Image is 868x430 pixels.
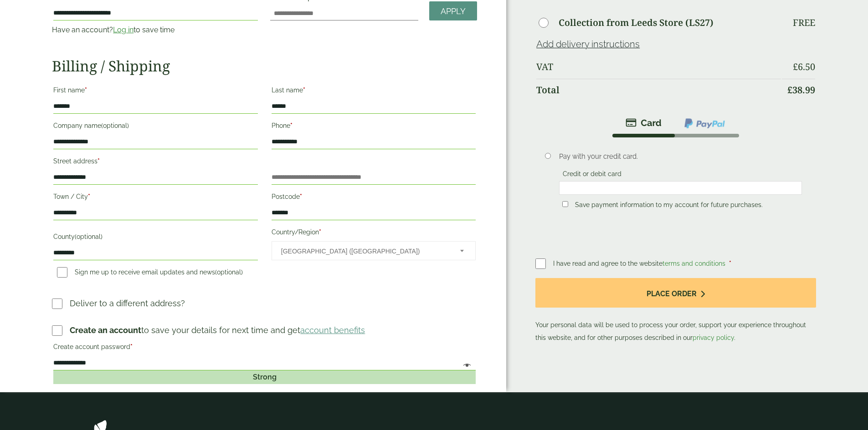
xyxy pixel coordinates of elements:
[300,193,302,200] abbr: required
[70,325,141,335] strong: Create an account
[70,324,365,336] p: to save your details for next time and get
[683,117,726,129] img: ppcp-gateway.png
[787,84,815,96] bdi: 38.99
[57,267,67,278] input: Sign me up to receive email updates and news(optional)
[52,57,477,75] h2: Billing / Shipping
[571,201,766,211] label: Save payment information to my account for future purchases.
[559,170,625,180] label: Credit or debit card
[215,268,243,276] span: (optional)
[53,84,257,99] label: First name
[272,241,476,260] span: Country/Region
[319,228,321,236] abbr: required
[787,84,792,96] span: £
[88,193,90,200] abbr: required
[53,190,257,206] label: Town / City
[535,278,816,344] p: Your personal data will be used to process your order, support your experience throughout this we...
[559,152,802,162] p: Pay with your credit card.
[70,297,185,309] p: Deliver to a different address?
[429,1,477,21] a: Apply
[272,226,476,241] label: Country/Region
[562,184,799,192] iframe: Secure card payment input frame
[75,233,103,240] span: (optional)
[85,86,87,94] abbr: required
[53,268,247,278] label: Sign me up to receive email updates and news
[281,242,448,261] span: United Kingdom (UK)
[52,25,259,35] p: Have an account? to save time
[559,18,714,27] label: Collection from Leeds Store (LS27)
[272,190,476,206] label: Postcode
[793,17,815,28] p: Free
[130,343,133,350] abbr: required
[53,155,257,170] label: Street address
[272,84,476,99] label: Last name
[53,370,476,384] div: Strong
[441,6,466,16] span: Apply
[98,157,100,165] abbr: required
[663,260,725,267] a: terms and conditions
[101,122,129,129] span: (optional)
[793,61,798,73] span: £
[53,119,257,135] label: Company name
[300,325,365,335] a: account benefits
[793,61,815,73] bdi: 6.50
[53,230,257,246] label: County
[53,340,476,356] label: Create account password
[303,86,305,94] abbr: required
[290,122,293,129] abbr: required
[113,25,134,34] a: Log in
[626,117,662,128] img: stripe.png
[729,260,731,267] abbr: required
[536,79,781,101] th: Total
[535,278,816,308] button: Place order
[536,39,640,50] a: Add delivery instructions
[536,56,781,78] th: VAT
[693,334,734,341] a: privacy policy
[553,260,727,267] span: I have read and agree to the website
[272,119,476,135] label: Phone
